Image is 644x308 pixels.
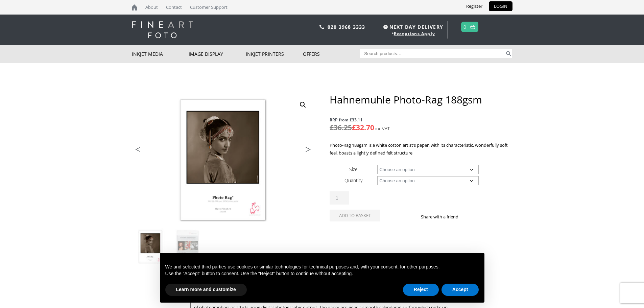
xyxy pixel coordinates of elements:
[360,49,505,58] input: Search products…
[165,270,479,277] p: Use the “Accept” button to consent. Use the “Reject” button to continue without accepting.
[470,25,475,29] img: basket.svg
[165,284,247,296] button: Learn more and customize
[330,141,512,157] p: Photo-Rag 188gsm is a white cotton artist’s paper, with its characteristic, wonderfully soft feel...
[383,25,388,29] img: time.svg
[382,23,443,31] span: NEXT DAY DELIVERY
[169,229,206,265] img: Hahnemuhle Photo-Rag 188gsm - Image 2
[467,214,472,219] img: facebook sharing button
[463,22,467,32] a: 0
[330,210,380,221] button: Add to basket
[132,45,189,63] a: Inkjet Media
[403,284,439,296] button: Reject
[330,123,352,132] bdi: 36.25
[349,166,358,172] label: Size
[352,123,374,132] bdi: 32.70
[165,264,479,270] p: We and selected third parties use cookies or similar technologies for technical purposes and, wit...
[394,31,435,37] a: Exceptions Apply
[483,214,488,219] img: email sharing button
[475,214,480,219] img: twitter sharing button
[489,1,512,11] a: LOGIN
[442,284,479,296] button: Accept
[189,45,246,63] a: Image Display
[246,45,303,63] a: Inkjet Printers
[505,49,512,58] button: Search
[132,93,314,228] img: Hahnemuhle Photo-Rag 188gsm
[330,191,349,205] input: Product quantity
[421,213,467,221] p: Share with a friend
[132,229,169,265] img: Hahnemuhle Photo-Rag 188gsm
[330,116,512,124] span: RRP from £33.11
[344,177,362,184] label: Quantity
[132,21,193,38] img: logo-white.svg
[319,25,324,29] img: phone.svg
[303,45,360,63] a: Offers
[352,123,356,132] span: £
[297,99,309,111] a: View full-screen image gallery
[330,123,334,132] span: £
[461,1,487,11] a: Register
[330,93,512,106] h1: Hahnemuhle Photo-Rag 188gsm
[328,24,365,30] a: 020 3968 3333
